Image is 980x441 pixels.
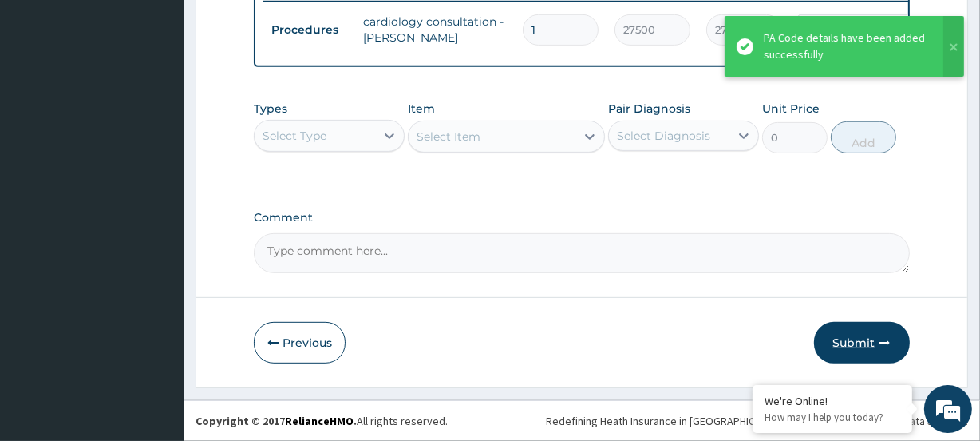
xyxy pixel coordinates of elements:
textarea: Type your message and hit 'Enter' [8,281,304,337]
div: PA Code details have been added successfully [764,30,928,63]
a: RelianceHMO [285,414,354,428]
span: We're online! [93,124,220,285]
img: d_794563401_company_1708531726252_794563401 [30,80,65,120]
label: Unit Price [762,101,820,117]
div: Redefining Heath Insurance in [GEOGRAPHIC_DATA] using Telemedicine and Data Science! [546,413,968,429]
div: Minimize live chat window [262,8,300,46]
footer: All rights reserved. [184,400,980,441]
label: Comment [254,211,909,224]
div: Select Diagnosis [617,128,710,144]
div: Chat with us now [83,89,268,110]
td: Procedures [263,15,355,45]
td: cardiology consultation - [PERSON_NAME] [355,6,515,54]
p: How may I help you today? [765,411,900,424]
button: Add [831,121,896,153]
strong: Copyright © 2017 . [196,414,357,428]
label: Item [408,101,435,117]
div: Select Type [263,128,326,144]
button: Previous [254,322,346,364]
div: We're Online! [765,394,900,408]
label: Types [254,102,287,116]
label: Pair Diagnosis [608,101,690,117]
button: Submit [814,322,910,364]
